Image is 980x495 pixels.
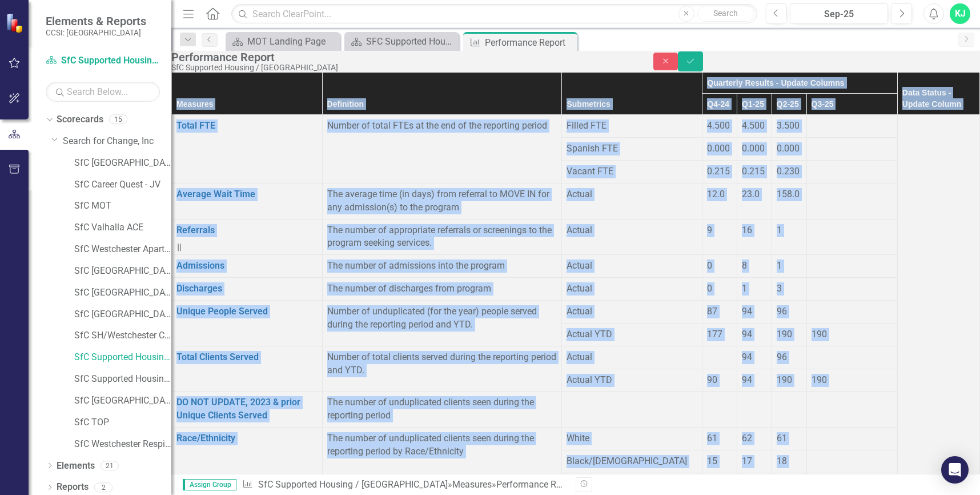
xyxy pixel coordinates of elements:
span: Assign Group [183,479,236,490]
div: The number of admissions into the program [327,260,557,273]
span: Black/[DEMOGRAPHIC_DATA] [567,456,687,466]
span: 9 [707,225,712,235]
div: SfC Supported Housing / [GEOGRAPHIC_DATA] [171,63,630,72]
a: Race/Ethnicity [176,433,235,444]
span: Spanish FTE [567,143,618,154]
span: 0.215 [707,166,730,177]
span: 23.0 [742,189,760,199]
div: Measures [176,98,318,110]
span: Actual [567,283,592,294]
div: 2 [94,482,113,492]
div: Performance Report [496,479,577,490]
span: Vacant FTE [567,166,613,177]
a: Measures [452,479,492,490]
span: Actual [567,306,592,317]
span: Filled FTE [567,120,607,131]
a: SfC Valhalla ACE [74,221,171,234]
a: MOT Landing Page [228,34,337,49]
span: 61 [777,433,787,444]
span: 61 [707,433,717,444]
span: 190 [777,374,792,385]
span: 0.000 [742,143,765,154]
span: 4.500 [707,120,730,131]
div: SFC Supported Housing / [GEOGRAPHIC_DATA] Page [366,34,456,49]
a: SfC MOT [74,199,171,213]
a: SfC Supported Housing/Forensic [GEOGRAPHIC_DATA] [74,373,171,386]
span: 18 [777,456,787,466]
span: 96 [777,306,787,317]
a: SfC Supported Housing / [GEOGRAPHIC_DATA] [46,54,160,67]
span: 87 [707,306,717,317]
a: Elements [57,460,95,473]
a: SfC Career Quest - JV [74,178,171,191]
span: 158.0 [777,189,800,199]
div: Definition [327,98,557,110]
span: 94 [742,352,752,362]
a: SfC Westchester Respite [74,438,171,451]
a: Admissions [176,260,224,271]
span: Elements & Reports [46,14,146,28]
span: 62 [742,433,752,444]
div: Open Intercom Messenger [941,456,969,484]
div: Number of total FTEs at the end of the reporting period [327,119,557,133]
span: Actual YTD [567,329,612,340]
a: Reports [57,481,89,494]
div: MOT Landing Page [247,34,337,49]
a: Average Wait Time [176,189,255,199]
div: » » [242,478,567,492]
span: 1 [742,283,747,294]
span: 1 [777,260,782,271]
span: Actual [567,260,592,271]
button: KJ [950,3,970,24]
small: CCSI: [GEOGRAPHIC_DATA] [46,28,146,37]
a: SfC SH/Westchester Cty PC Long Stay [74,329,171,342]
span: 0.230 [777,166,800,177]
span: 15 [707,456,717,466]
div: Performance Report [485,35,575,50]
button: Search [697,6,754,22]
a: DO NOT UPDATE, 2023 & prior Unique Clients Served [176,397,300,421]
span: 94 [742,374,752,385]
span: Actual YTD [567,374,612,385]
span: 0.000 [777,143,800,154]
span: 90 [707,374,717,385]
a: Scorecards [57,113,103,126]
span: 4.500 [742,120,765,131]
input: Search Below... [46,82,160,102]
span: 190 [777,329,792,340]
span: 1 [777,225,782,235]
img: ClearPoint Strategy [6,13,26,33]
a: SfC [GEOGRAPHIC_DATA] [74,157,171,170]
div: Q2-25 [777,98,802,110]
div: Submetrics [567,98,697,110]
span: Search [713,9,738,18]
a: SfC [GEOGRAPHIC_DATA] [74,394,171,408]
div: Quarterly Results - Update Columns [707,77,893,89]
a: SFC Supported Housing / [GEOGRAPHIC_DATA] Page [347,34,456,49]
a: Discharges [176,283,222,294]
span: 0 [707,260,712,271]
a: SfC Westchester Apartment Program [74,243,171,256]
a: SfC Supported Housing / [GEOGRAPHIC_DATA] [258,479,448,490]
div: Sep-25 [794,7,884,21]
span: 94 [742,306,752,317]
span: Actual [567,189,592,199]
span: 12.0 [707,189,725,199]
div: Q4-24 [707,98,732,110]
div: Data Status - Update Column [902,87,975,110]
span: 190 [812,374,827,385]
span: 0.215 [742,166,765,177]
span: 94 [742,329,752,340]
div: 15 [109,115,127,125]
p: Number of total clients served during the reporting period and YTD. [327,351,557,377]
span: 0 [707,283,712,294]
div: Performance Report [171,51,630,63]
a: SfC Supported Housing / [GEOGRAPHIC_DATA] [74,351,171,364]
a: Total Clients Served [176,352,259,362]
div: The number of discharges from program [327,282,557,296]
span: 190 [812,329,827,340]
span: 8 [742,260,747,271]
a: Unique People Served [176,306,268,317]
span: White [567,433,589,444]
